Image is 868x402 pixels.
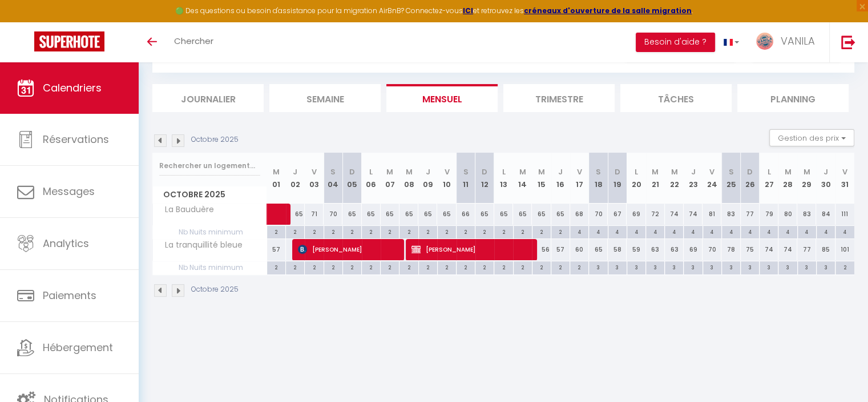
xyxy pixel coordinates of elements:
[463,6,473,15] a: ICI
[842,166,847,177] abbr: V
[43,340,113,355] span: Hébergement
[615,166,620,177] abbr: D
[665,226,683,237] div: 4
[646,204,665,225] div: 72
[457,204,475,225] div: 66
[43,81,102,95] span: Calendriers
[273,166,280,177] abbr: M
[823,166,828,177] abbr: J
[589,204,608,225] div: 70
[532,204,551,225] div: 65
[532,226,551,237] div: 2
[286,226,304,237] div: 2
[646,261,664,272] div: 3
[267,226,285,237] div: 2
[43,184,95,198] span: Messages
[741,261,759,272] div: 3
[524,6,692,15] a: créneaux d'ouverture de la salle migration
[362,261,380,272] div: 2
[349,166,355,177] abbr: D
[386,166,393,177] abbr: M
[532,261,551,272] div: 2
[652,166,659,177] abbr: M
[760,239,778,260] div: 74
[835,261,854,272] div: 2
[817,226,835,237] div: 4
[482,166,487,177] abbr: D
[153,186,267,203] span: Octobre 2025
[513,153,532,204] th: 14
[418,153,437,204] th: 09
[778,204,797,225] div: 80
[797,204,816,225] div: 83
[463,166,469,177] abbr: S
[551,153,570,204] th: 16
[381,226,399,237] div: 2
[153,261,267,274] span: Nb Nuits minimum
[620,84,732,112] li: Tâches
[684,153,703,204] th: 23
[152,84,264,112] li: Journalier
[635,166,638,177] abbr: L
[165,22,222,62] a: Chercher
[343,261,361,272] div: 2
[778,226,797,237] div: 4
[475,153,494,204] th: 12
[665,204,684,225] div: 74
[324,204,342,225] div: 70
[608,261,627,272] div: 3
[399,153,418,204] th: 08
[703,153,721,204] th: 24
[411,238,531,260] span: [PERSON_NAME]
[494,153,513,204] th: 13
[475,204,494,225] div: 65
[797,153,816,204] th: 29
[760,204,778,225] div: 79
[756,33,773,50] img: ...
[399,204,418,225] div: 65
[502,166,506,177] abbr: L
[703,261,721,272] div: 3
[438,226,456,237] div: 2
[419,261,437,272] div: 2
[703,239,721,260] div: 70
[419,226,437,237] div: 2
[627,226,645,237] div: 4
[269,84,381,112] li: Semaine
[532,239,551,260] div: 56
[684,261,702,272] div: 3
[399,226,418,237] div: 2
[627,239,645,260] div: 59
[570,226,588,237] div: 4
[671,166,677,177] abbr: M
[835,204,854,225] div: 111
[835,226,854,237] div: 4
[646,239,665,260] div: 63
[558,166,563,177] abbr: J
[570,239,589,260] div: 60
[381,153,399,204] th: 07
[741,153,760,204] th: 26
[324,261,342,272] div: 2
[330,166,336,177] abbr: S
[684,226,702,237] div: 4
[153,226,267,238] span: Nb Nuits minimum
[475,226,494,237] div: 2
[747,166,753,177] abbr: D
[155,239,245,252] span: La tranquillité bleue
[778,153,797,204] th: 28
[665,153,684,204] th: 22
[665,261,683,272] div: 3
[646,153,665,204] th: 21
[267,261,285,272] div: 2
[362,204,381,225] div: 65
[646,226,664,237] div: 4
[305,261,323,272] div: 2
[298,238,398,260] span: [PERSON_NAME]
[721,153,740,204] th: 25
[798,261,816,272] div: 3
[174,35,213,47] span: Chercher
[760,261,778,272] div: 3
[596,166,601,177] abbr: S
